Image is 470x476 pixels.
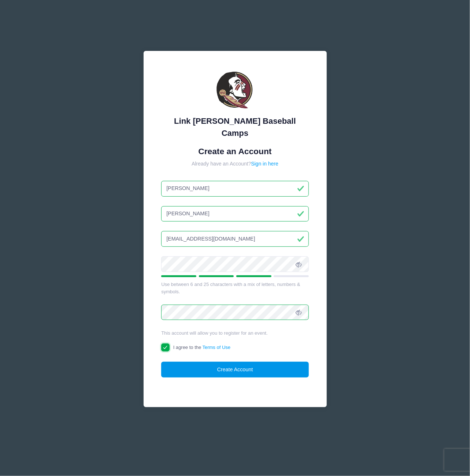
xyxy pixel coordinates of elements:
a: Terms of Use [203,345,231,350]
span: I agree to the [173,345,230,350]
div: This account will allow you to register for an event. [161,330,309,337]
h1: Create an Account [161,146,309,156]
input: Email [161,231,309,247]
img: Link Jarrett Baseball Camps [213,69,257,113]
input: First Name [161,181,309,197]
a: Sign in here [251,161,278,167]
button: Create Account [161,362,309,378]
input: I agree to theTerms of Use [161,343,170,352]
div: Use between 6 and 25 characters with a mix of letters, numbers & symbols. [161,281,309,295]
input: Last Name [161,206,309,222]
div: Link [PERSON_NAME] Baseball Camps [161,115,309,139]
div: Already have an Account? [161,160,309,168]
